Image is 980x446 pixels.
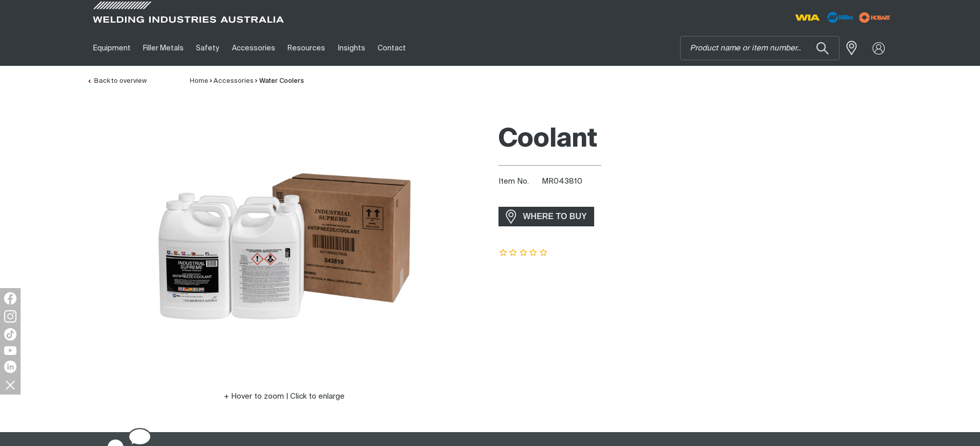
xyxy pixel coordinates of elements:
[856,10,894,25] img: miller
[681,37,839,60] input: Product name or item number...
[805,36,840,60] button: Search products
[87,30,692,66] nav: Main
[87,30,137,66] a: Equipment
[4,292,16,305] img: Facebook
[190,76,304,86] nav: Breadcrumb
[498,176,540,188] span: Item No.
[87,78,147,84] a: Back to overview of Water Coolers
[4,310,16,323] img: Instagram
[542,177,582,185] span: MR043810
[213,78,254,84] a: Accessories
[498,249,549,257] span: Rating: {0}
[4,346,16,355] img: YouTube
[281,30,331,66] a: Resources
[218,390,351,403] button: Hover to zoom | Click to enlarge
[190,30,225,66] a: Safety
[516,208,594,225] span: WHERE TO BUY
[4,328,16,341] img: TikTok
[498,207,595,226] a: WHERE TO BUY
[259,78,304,84] a: Water Coolers
[4,361,16,373] img: LinkedIn
[371,30,412,66] a: Contact
[498,123,894,156] h1: Coolant
[156,118,413,375] img: Coolant (4 to a Pack)
[2,376,19,394] img: hide socials
[137,30,190,66] a: Filler Metals
[331,30,371,66] a: Insights
[226,30,281,66] a: Accessories
[190,78,208,84] a: Home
